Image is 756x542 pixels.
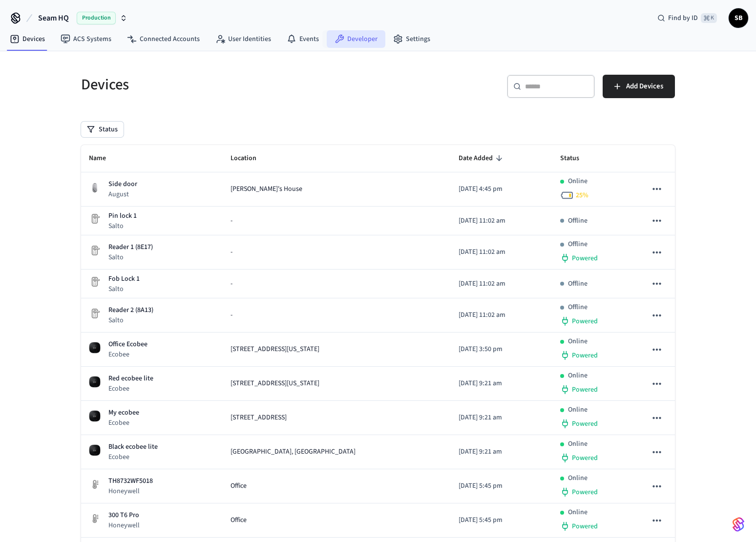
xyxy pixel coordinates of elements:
span: Find by ID [668,13,698,23]
a: Events [279,30,327,48]
p: Online [568,405,588,415]
p: Online [568,371,588,381]
span: Seam HQ [38,12,69,24]
a: Connected Accounts [119,30,208,48]
p: Office Ecobee [108,339,147,350]
img: August Wifi Smart Lock 3rd Gen, Silver, Front [89,182,101,193]
img: ecobee_lite_3 [89,342,101,354]
span: Date Added [459,151,505,166]
p: [DATE] 9:21 am [459,378,545,389]
span: Powered [572,521,598,531]
p: Online [568,176,588,187]
img: thermostat_fallback [89,479,101,490]
p: Ecobee [108,384,153,394]
p: [DATE] 11:02 am [459,247,545,257]
p: [DATE] 5:45 pm [459,481,545,491]
p: [DATE] 11:02 am [459,216,545,226]
img: Placeholder Lock Image [89,276,101,288]
p: [DATE] 9:21 am [459,413,545,423]
img: ecobee_lite_3 [89,444,101,456]
p: Salto [108,221,137,231]
span: - [231,247,232,257]
p: Pin lock 1 [108,211,137,221]
p: [DATE] 4:45 pm [459,184,545,194]
p: Salto [108,315,153,325]
p: [DATE] 11:02 am [459,310,545,320]
p: Fob Lock 1 [108,274,140,284]
span: [GEOGRAPHIC_DATA], [GEOGRAPHIC_DATA] [231,447,356,457]
p: Offline [568,239,588,250]
span: 25 % [576,190,588,200]
p: My ecobee [108,408,139,418]
img: Placeholder Lock Image [89,245,101,256]
span: Powered [572,419,598,429]
span: Office [231,515,247,525]
button: Status [81,122,124,137]
p: Honeywell [108,486,153,496]
p: August [108,189,137,199]
span: Status [560,151,592,166]
span: Powered [572,316,598,326]
p: Online [568,507,588,518]
p: Offline [568,279,588,289]
p: [DATE] 5:45 pm [459,515,545,525]
p: Honeywell [108,521,140,530]
p: TH8732WF5018 [108,476,153,486]
span: Production [77,12,116,24]
a: ACS Systems [53,30,119,48]
p: Ecobee [108,350,147,359]
img: ecobee_lite_3 [89,410,101,422]
p: Red ecobee lite [108,374,153,384]
p: Online [568,473,588,483]
p: Ecobee [108,452,158,462]
p: Black ecobee lite [108,442,158,452]
span: SB [730,9,747,27]
button: SB [729,8,748,28]
div: Find by ID⌘ K [650,9,725,27]
span: Powered [572,453,598,463]
span: Powered [572,351,598,360]
span: Powered [572,253,598,263]
span: - [231,216,232,226]
p: Offline [568,302,588,313]
img: Placeholder Lock Image [89,213,101,225]
a: Devices [2,30,53,48]
button: Add Devices [603,75,675,98]
span: [STREET_ADDRESS][US_STATE] [231,344,319,354]
a: User Identities [208,30,279,48]
p: Side door [108,179,137,189]
p: [DATE] 3:50 pm [459,344,545,354]
p: Ecobee [108,418,139,428]
span: - [231,279,232,289]
p: Reader 1 (8E17) [108,242,153,252]
span: - [231,310,232,320]
span: [STREET_ADDRESS][US_STATE] [231,378,319,389]
p: Online [568,336,588,347]
p: Offline [568,216,588,226]
a: Settings [385,30,438,48]
span: Location [231,151,269,166]
span: Name [89,151,119,166]
span: [PERSON_NAME]'s House [231,184,302,194]
img: thermostat_fallback [89,513,101,524]
span: Add Devices [626,80,663,93]
p: [DATE] 11:02 am [459,279,545,289]
img: SeamLogoGradient.69752ec5.svg [733,517,744,532]
span: Powered [572,487,598,497]
img: ecobee_lite_3 [89,376,101,388]
span: Office [231,481,247,491]
p: Salto [108,252,153,262]
img: Placeholder Lock Image [89,308,101,319]
a: Developer [327,30,385,48]
span: Powered [572,385,598,395]
p: 300 T6 Pro [108,510,140,521]
p: Reader 2 (8A13) [108,305,153,315]
p: [DATE] 9:21 am [459,447,545,457]
span: [STREET_ADDRESS] [231,413,287,423]
h5: Devices [81,75,372,95]
p: Salto [108,284,140,294]
p: Online [568,439,588,449]
span: ⌘ K [701,13,717,23]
